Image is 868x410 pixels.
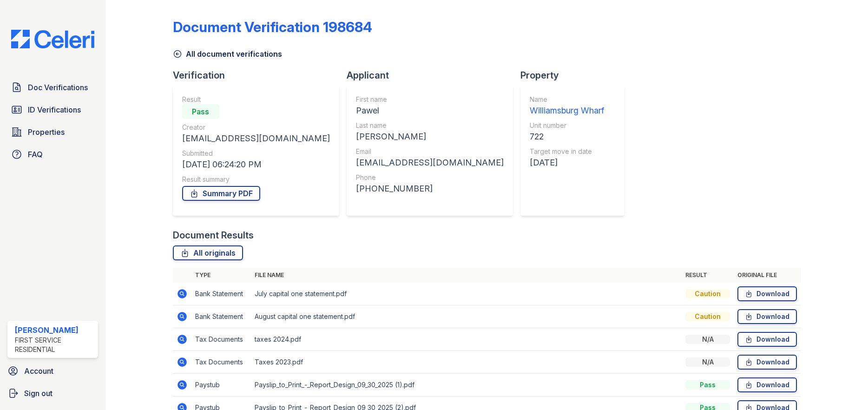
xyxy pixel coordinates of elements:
[356,121,504,130] div: Last name
[737,309,797,324] a: Download
[24,365,53,377] span: Account
[173,48,282,60] a: All document verifications
[347,69,520,82] div: Applicant
[530,121,604,130] div: Unit number
[173,19,372,35] div: Document Verification 198684
[251,351,682,374] td: Taxes 2023.pdf
[7,100,98,119] a: ID Verifications
[191,283,251,305] td: Bank Statement
[530,156,604,169] div: [DATE]
[28,126,65,138] span: Properties
[28,82,88,93] span: Doc Verifications
[829,373,859,401] iframe: chat widget
[15,336,94,354] div: First Service Residential
[737,286,797,301] a: Download
[191,268,251,283] th: Type
[685,357,730,367] div: N/A
[191,351,251,374] td: Tax Documents
[520,69,632,82] div: Property
[7,145,98,164] a: FAQ
[28,104,81,115] span: ID Verifications
[356,156,504,169] div: [EMAIL_ADDRESS][DOMAIN_NAME]
[685,312,730,321] div: Caution
[356,130,504,143] div: [PERSON_NAME]
[251,374,682,397] td: Payslip_to_Print_-_Report_Design_09_30_2025 (1).pdf
[530,147,604,156] div: Target move in date
[182,132,330,145] div: [EMAIL_ADDRESS][DOMAIN_NAME]
[191,328,251,351] td: Tax Documents
[4,384,102,403] a: Sign out
[356,182,504,195] div: [PHONE_NUMBER]
[173,69,347,82] div: Verification
[182,104,219,119] div: Pass
[191,374,251,397] td: Paystub
[182,149,330,158] div: Submitted
[251,283,682,305] td: July capital one statement.pdf
[737,355,797,370] a: Download
[182,95,330,104] div: Result
[191,305,251,328] td: Bank Statement
[4,30,102,48] img: CE_Logo_Blue-a8612792a0a2168367f1c8372b55b34899dd931a85d93a1a3d3e32e68fde9ad4.png
[530,95,604,117] a: Name Williamsburg Wharf
[4,362,102,380] a: Account
[734,268,801,283] th: Original file
[737,332,797,347] a: Download
[251,305,682,328] td: August capital one statement.pdf
[15,324,94,336] div: [PERSON_NAME]
[182,123,330,132] div: Creator
[7,123,98,141] a: Properties
[173,229,254,242] div: Document Results
[530,130,604,143] div: 722
[356,104,504,117] div: Pawel
[685,289,730,298] div: Caution
[182,186,260,201] a: Summary PDF
[530,95,604,104] div: Name
[24,388,53,399] span: Sign out
[182,175,330,184] div: Result summary
[356,147,504,156] div: Email
[356,95,504,104] div: First name
[530,104,604,117] div: Williamsburg Wharf
[682,268,734,283] th: Result
[182,158,330,171] div: [DATE] 06:24:20 PM
[7,78,98,97] a: Doc Verifications
[173,245,243,260] a: All originals
[28,149,43,160] span: FAQ
[685,335,730,344] div: N/A
[356,173,504,182] div: Phone
[251,328,682,351] td: taxes 2024.pdf
[737,377,797,392] a: Download
[251,268,682,283] th: File name
[685,380,730,390] div: Pass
